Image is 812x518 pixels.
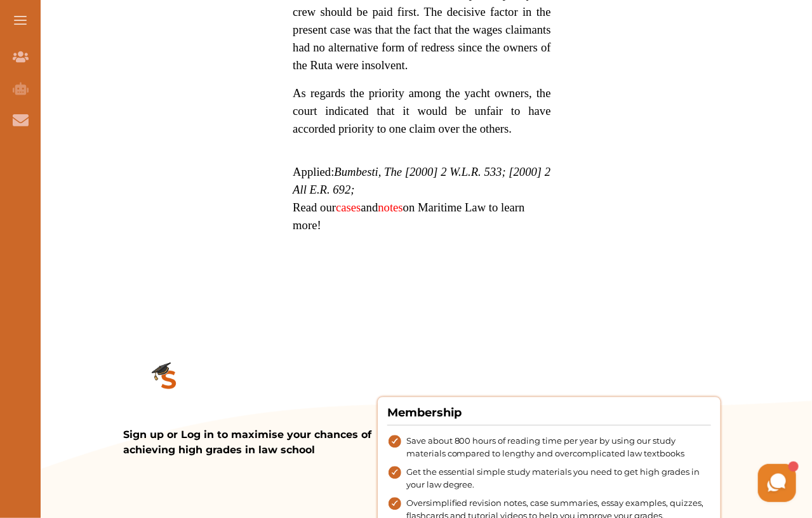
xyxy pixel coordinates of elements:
span: Read our and on Maritime Law to learn more! [293,201,524,232]
span: Get the essential simple study materials you need to get high grades in your law degree. [406,466,711,491]
img: study_small.d8df4b06.png [123,336,215,427]
span: Applied: [293,165,550,196]
h4: Membership [387,404,711,425]
a: notes [378,201,403,214]
span: Save about 800 hours of reading time per year by using our study materials compared to lengthy an... [406,435,711,460]
span: As regards the priority among the yacht owners, the court indicated that it would be unfair to ha... [293,86,551,135]
iframe: HelpCrunch [507,461,799,505]
em: Bumbesti, The [2000] 2 W.L.R. 533; [2000] 2 All E.R. 692; [293,165,550,196]
a: cases [336,201,361,214]
p: Sign up or Log in to maximise your chances of achieving high grades in law school [123,427,378,458]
